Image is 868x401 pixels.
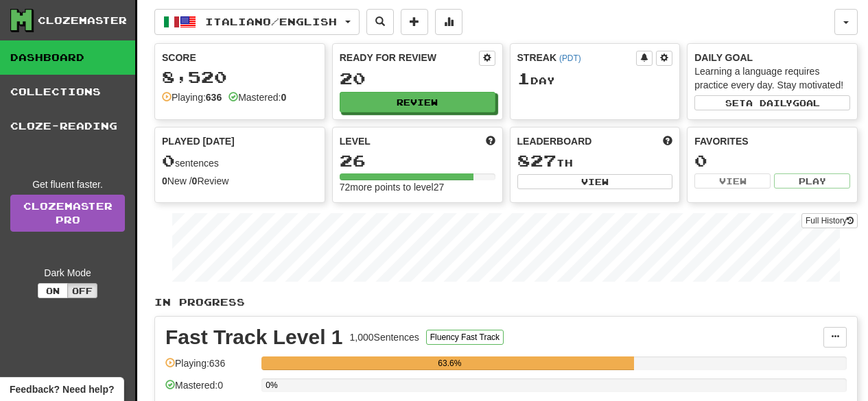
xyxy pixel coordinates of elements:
[340,70,495,87] div: 20
[340,92,495,112] button: Review
[162,69,318,86] div: 8,520
[38,14,127,27] div: Clozemaster
[162,51,318,64] div: Score
[694,51,850,64] div: Daily Goal
[340,51,479,64] div: Ready for Review
[694,64,850,92] div: Learning a language requires practice every day. Stay motivated!
[165,378,255,401] div: Mastered: 0
[517,152,673,170] div: th
[426,330,504,345] button: Fluency Fast Track
[517,70,673,88] div: Day
[67,283,97,298] button: Off
[162,134,235,148] span: Played [DATE]
[340,152,495,169] div: 26
[162,151,175,170] span: 0
[266,356,633,370] div: 63.6%
[205,16,337,27] span: Italiano / English
[401,9,428,35] button: Add sentence to collection
[38,283,68,298] button: On
[486,134,495,148] span: Score more points to level up
[206,92,222,103] strong: 636
[162,152,318,170] div: sentences
[801,213,858,228] button: Full History
[162,90,222,104] div: Playing:
[694,152,850,169] div: 0
[517,69,530,88] span: 1
[517,134,592,148] span: Leaderboard
[517,151,556,170] span: 827
[192,175,198,186] strong: 0
[10,195,125,232] a: ClozemasterPro
[559,53,581,63] a: (PDT)
[517,174,673,189] button: View
[154,295,858,309] p: In Progress
[340,180,495,194] div: 72 more points to level 27
[165,327,343,348] div: Fast Track Level 1
[774,173,850,189] button: Play
[663,134,672,148] span: This week in points, UTC
[281,92,286,103] strong: 0
[366,9,394,35] button: Search sentences
[10,266,125,280] div: Dark Mode
[350,330,419,344] div: 1,000 Sentences
[10,178,125,191] div: Get fluent faster.
[694,134,850,148] div: Favorites
[162,175,167,186] strong: 0
[154,9,360,35] button: Italiano/English
[746,98,793,108] span: a daily
[340,134,371,148] span: Level
[228,90,286,104] div: Mastered:
[694,95,850,110] button: Seta dailygoal
[162,174,318,188] div: New / Review
[435,9,462,35] button: More stats
[10,382,114,396] span: Open feedback widget
[517,51,637,64] div: Streak
[165,356,255,379] div: Playing: 636
[694,173,771,189] button: View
